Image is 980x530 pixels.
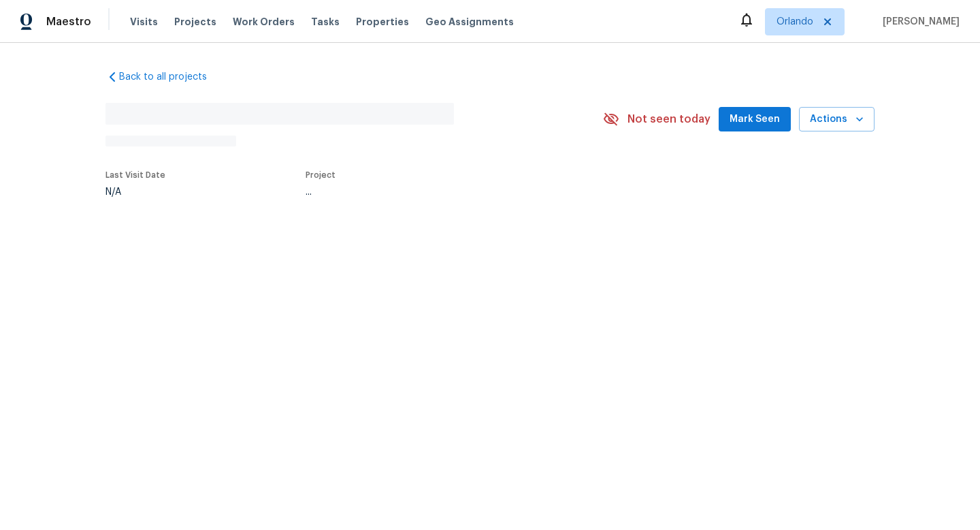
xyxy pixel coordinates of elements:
[627,112,710,126] span: Not seen today
[130,15,158,29] span: Visits
[425,15,514,29] span: Geo Assignments
[730,111,780,128] span: Mark Seen
[306,187,567,197] div: ...
[356,15,409,29] span: Properties
[46,15,91,29] span: Maestro
[311,17,340,27] span: Tasks
[174,15,216,29] span: Projects
[810,111,864,128] span: Actions
[777,15,813,29] span: Orlando
[877,15,960,29] span: [PERSON_NAME]
[719,107,791,132] button: Mark Seen
[306,171,336,179] span: Project
[233,15,295,29] span: Work Orders
[105,187,165,197] div: N/A
[105,70,236,84] a: Back to all projects
[799,107,875,132] button: Actions
[105,171,165,179] span: Last Visit Date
